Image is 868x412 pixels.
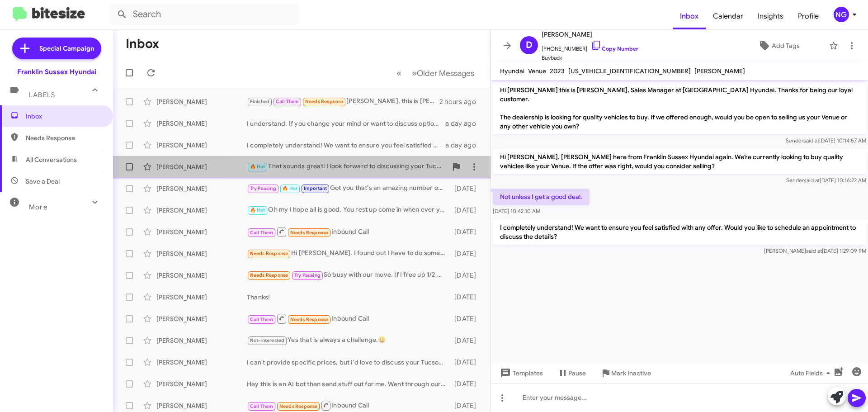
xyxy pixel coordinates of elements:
[156,227,247,237] div: [PERSON_NAME]
[834,7,849,22] div: NG
[156,379,247,388] div: [PERSON_NAME]
[305,99,344,104] span: Needs Response
[406,64,480,82] button: Next
[673,3,706,29] span: Inbox
[450,227,483,237] div: [DATE]
[247,141,445,150] div: I completely understand! We want to ensure you feel satisfied with any offer. Would you like to s...
[396,67,401,79] span: «
[450,336,483,345] div: [DATE]
[568,67,691,75] span: [US_VEHICLE_IDENTIFICATION_NUMBER]
[806,247,822,254] span: said at
[17,67,96,76] div: Franklin Sussex Hyundai
[156,293,247,302] div: [PERSON_NAME]
[290,317,329,322] span: Needs Response
[450,271,483,280] div: [DATE]
[791,3,826,29] a: Profile
[247,96,439,107] div: [PERSON_NAME], this is [PERSON_NAME], my 2033 Santa [PERSON_NAME] has broken down. The car overhe...
[542,29,638,40] span: [PERSON_NAME]
[450,358,483,367] div: [DATE]
[772,38,800,54] span: Add Tags
[247,205,450,215] div: Oh my I hope all is good. You rest up come in when ever you are feeling better
[493,189,590,205] p: Not unless I get a good deal.
[250,272,288,278] span: Needs Response
[156,119,247,128] div: [PERSON_NAME]
[764,247,866,254] span: [PERSON_NAME] [DATE] 1:29:09 PM
[109,4,299,25] input: Search
[26,155,77,164] span: All Conversations
[826,7,858,22] button: NG
[156,141,247,150] div: [PERSON_NAME]
[282,185,297,191] span: 🔥 Hot
[500,67,524,75] span: Hyundai
[26,112,103,121] span: Inbox
[29,203,47,211] span: More
[568,365,586,381] span: Pause
[156,314,247,323] div: [PERSON_NAME]
[450,293,483,302] div: [DATE]
[611,365,651,381] span: Mark Inactive
[491,365,550,381] button: Templates
[247,226,450,237] div: Inbound Call
[247,183,450,194] div: Got you that's an amazing number on it. give me a shout when your back up id like to see there wo...
[156,162,247,171] div: [PERSON_NAME]
[450,206,483,215] div: [DATE]
[493,149,866,174] p: Hi [PERSON_NAME]. [PERSON_NAME] here from Franklin Sussex Hyundai again. We’re currently looking ...
[790,365,834,381] span: Auto Fields
[26,133,103,142] span: Needs Response
[247,313,450,324] div: Inbound Call
[247,270,450,280] div: So busy with our move. If I free up 1/2 day, I'll check back. Thanks
[247,335,450,346] div: Yes that is always a challenge.😀
[247,358,450,367] div: I can't provide specific prices, but I'd love to discuss your Tucson further. Let's set up an app...
[250,317,274,322] span: Call Them
[803,137,819,144] span: said at
[247,248,450,259] div: Hi [PERSON_NAME]. I found out I have to do some major repairs on my house so I'm going to hold of...
[156,336,247,345] div: [PERSON_NAME]
[156,206,247,215] div: [PERSON_NAME]
[247,119,445,128] div: I understand. If you change your mind or want to discuss options, feel free to reach out anytime....
[250,230,274,236] span: Call Them
[294,272,321,278] span: Try Pausing
[706,3,750,29] a: Calendar
[391,64,407,82] button: Previous
[498,365,543,381] span: Templates
[542,40,638,53] span: [PHONE_NUMBER]
[593,365,658,381] button: Mark Inactive
[526,38,533,52] span: D
[250,251,288,256] span: Needs Response
[591,45,638,52] a: Copy Number
[250,185,276,191] span: Try Pausing
[250,403,274,409] span: Call Them
[550,365,593,381] button: Pause
[12,38,101,59] a: Special Campaign
[493,208,540,214] span: [DATE] 10:42:10 AM
[550,67,565,75] span: 2023
[156,184,247,193] div: [PERSON_NAME]
[156,97,247,106] div: [PERSON_NAME]
[450,379,483,388] div: [DATE]
[247,293,450,302] div: Thanks!
[439,97,483,106] div: 2 hours ago
[156,358,247,367] div: [PERSON_NAME]
[445,141,483,150] div: a day ago
[39,44,94,53] span: Special Campaign
[276,99,299,104] span: Call Them
[450,249,483,258] div: [DATE]
[156,249,247,258] div: [PERSON_NAME]
[786,137,866,144] span: Sender [DATE] 10:14:57 AM
[250,164,265,170] span: 🔥 Hot
[247,379,450,388] div: Hey this is an AI bot then send stuff out for me. Went through our whole inventory we got nothing...
[156,401,247,410] div: [PERSON_NAME]
[542,53,638,62] span: Buyback
[156,271,247,280] div: [PERSON_NAME]
[126,37,159,51] h1: Inbox
[750,3,791,29] a: Insights
[493,219,866,245] p: I completely understand! We want to ensure you feel satisfied with any offer. Would you like to s...
[732,38,825,54] button: Add Tags
[412,67,417,79] span: »
[279,403,318,409] span: Needs Response
[247,400,450,411] div: Inbound Call
[247,161,447,172] div: That sounds great! I look forward to discussing your Tucson when you come in for the oil change. ...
